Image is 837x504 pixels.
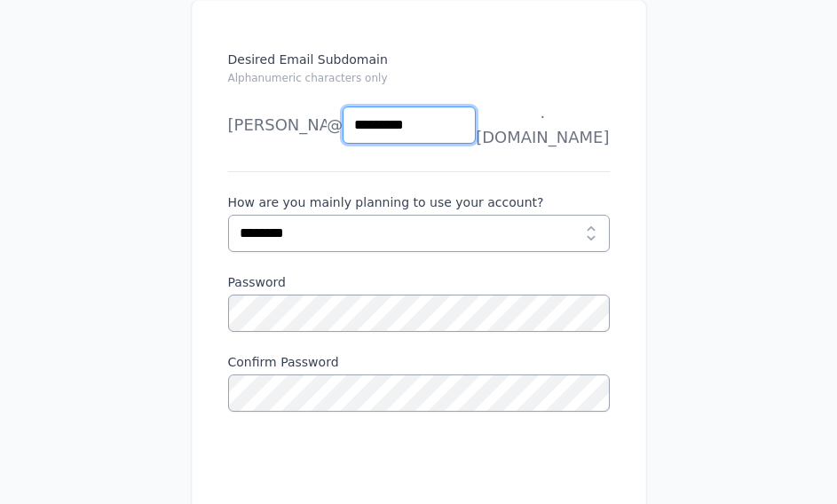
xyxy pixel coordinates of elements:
[228,193,610,211] label: How are you mainly planning to use your account?
[228,353,610,371] label: Confirm Password
[228,433,498,502] iframe: reCAPTCHA
[228,72,388,84] small: Alphanumeric characters only
[228,107,326,143] li: [PERSON_NAME]
[476,100,609,150] span: .[DOMAIN_NAME]
[228,273,610,291] label: Password
[228,51,610,97] label: Desired Email Subdomain
[327,113,343,138] span: @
